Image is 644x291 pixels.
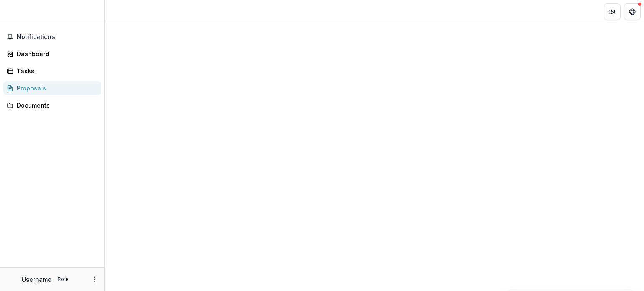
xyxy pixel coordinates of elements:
[3,47,101,61] a: Dashboard
[17,49,94,58] div: Dashboard
[22,275,52,284] p: Username
[604,3,621,20] button: Partners
[17,101,94,110] div: Documents
[624,3,641,20] button: Get Help
[89,274,99,284] button: More
[3,30,101,44] button: Notifications
[17,67,94,75] div: Tasks
[55,276,71,283] p: Role
[3,81,101,95] a: Proposals
[3,64,101,78] a: Tasks
[17,84,94,93] div: Proposals
[17,33,98,41] span: Notifications
[3,98,101,112] a: Documents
